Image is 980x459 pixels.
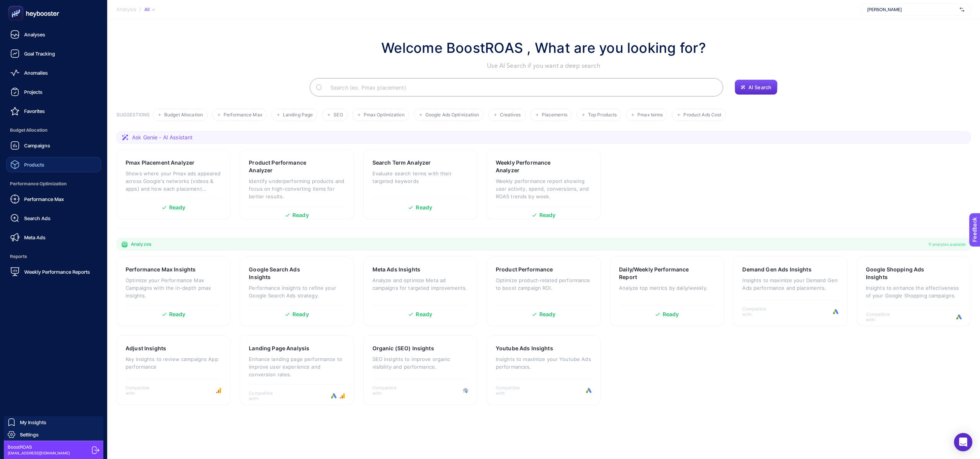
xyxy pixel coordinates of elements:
[381,61,706,70] p: Use AI Search if you want a deep search
[116,150,230,219] a: Pmax Placement AnalyzerShows where your Pmax ads appeared across Google's networks (videos & apps...
[425,112,479,118] span: Google Ads Optimization
[496,276,591,292] p: Optimize product-related performance to boost campaign ROI.
[866,284,962,299] p: Insights to enhance the effectiveness of your Google Shopping campaigns.
[164,112,203,118] span: Budget Allocation
[496,345,553,352] h3: Youtube Ads Insights
[4,428,103,441] a: Settings
[866,266,938,281] h3: Google Shopping Ads Insights
[126,266,196,273] h3: Performance Max Insights
[324,77,717,98] input: Search
[249,345,309,352] h3: Landing Page Analysis
[126,355,221,371] p: Key insights to review campaigns App performance
[866,312,900,322] span: Compatible with:
[954,433,972,451] div: Open Intercom Messenger
[496,177,591,200] p: Weekly performance report showing user activity, spend, conversions, and ROAS trends by week.
[6,211,101,226] a: Search Ads
[496,355,591,371] p: Insights to maximize your Youtube Ads performances.
[126,385,160,396] span: Compatible with:
[249,390,283,401] span: Compatible with:
[857,256,971,326] a: Google Shopping Ads InsightsInsights to enhance the effectiveness of your Google Shopping campaig...
[6,46,101,61] a: Goal Tracking
[139,6,141,12] span: /
[496,266,553,273] h3: Product Performance
[240,150,354,219] a: Product Performance AnalyzerIdentify underperforming products and focus on high-converting items ...
[292,212,309,218] span: Ready
[542,112,567,118] span: Placements
[24,89,42,95] span: Projects
[6,264,101,279] a: Weekly Performance Reports
[24,234,46,240] span: Meta Ads
[249,159,321,174] h3: Product Performance Analyzer
[116,7,136,13] span: Analysis
[928,241,966,247] span: 11 analyzes available
[6,103,101,119] a: Favorites
[487,335,601,405] a: Youtube Ads InsightsInsights to maximize your Youtube Ads performances.Compatible with:
[249,266,320,281] h3: Google Search Ads Insights
[169,205,186,210] span: Ready
[683,112,721,118] span: Product Ads Cost
[619,266,691,281] h3: Daily/Weekly Performance Report
[8,444,70,450] span: BoostROAS
[500,112,521,118] span: Creatives
[742,276,838,292] p: Insights to maximize your Demand Gen Ads performance and placements.
[24,269,90,275] span: Weekly Performance Reports
[363,335,477,405] a: Organic (SEO) InsightsSEO insights to improve organic visibility and performance.Compatible with:
[742,306,777,317] span: Compatible with:
[363,256,477,326] a: Meta Ads InsightsAnalyze and optimize Meta ad campaigns for targeted improvements.Ready
[372,266,420,273] h3: Meta Ads Insights
[867,7,957,13] span: [PERSON_NAME]
[733,256,847,326] a: Demand Gen Ads InsightsInsights to maximize your Demand Gen Ads performance and placements.Compat...
[496,385,530,396] span: Compatible with:
[24,142,50,149] span: Campaigns
[539,212,556,218] span: Ready
[116,256,230,326] a: Performance Max InsightsOptimize your Performance Max Campaigns with the in-depth pmax insights.R...
[372,276,468,292] p: Analyze and optimize Meta ad campaigns for targeted improvements.
[372,345,434,352] h3: Organic (SEO) Insights
[249,177,345,200] p: Identify underperforming products and focus on high-converting items for better results.
[5,2,29,8] span: Feedback
[240,335,354,405] a: Landing Page AnalysisEnhance landing page performance to improve user experience and conversion r...
[539,312,556,317] span: Ready
[24,162,44,168] span: Products
[6,65,101,80] a: Anomalies
[249,355,345,378] p: Enhance landing page performance to improve user experience and conversion rates.
[4,416,103,428] a: My Insights
[24,196,64,202] span: Performance Max
[619,284,715,292] p: Analyze top metrics by daily/weekly.
[240,256,354,326] a: Google Search Ads InsightsPerformance insights to refine your Google Search Ads strategy.Ready
[224,112,262,118] span: Performance Max
[960,6,964,13] img: svg%3e
[283,112,313,118] span: Landing Page
[6,230,101,245] a: Meta Ads
[637,112,663,118] span: Pmax terms
[372,159,431,167] h3: Search Term Analyzer
[487,256,601,326] a: Product PerformanceOptimize product-related performance to boost campaign ROI.Ready
[24,215,51,221] span: Search Ads
[735,80,777,95] button: AI Search
[126,170,221,193] p: Shows where your Pmax ads appeared across Google's networks (videos & apps) and how each placemen...
[6,123,101,138] span: Budget Allocation
[24,70,48,76] span: Anomalies
[6,27,101,42] a: Analyses
[169,312,186,317] span: Ready
[372,385,407,396] span: Compatible with:
[126,159,194,167] h3: Pmax Placement Analyzer
[116,335,230,405] a: Adjust InsightsKey insights to review campaigns App performanceCompatible with:
[742,266,811,273] h3: Demand Gen Ads Insights
[131,241,151,247] span: Analyzes
[487,150,601,219] a: Weekly Performance AnalyzerWeekly performance report showing user activity, spend, conversions, a...
[364,112,405,118] span: Pmax Optimization
[416,312,432,317] span: Ready
[6,84,101,100] a: Projects
[6,157,101,172] a: Products
[20,431,39,438] span: Settings
[372,170,468,185] p: Evaluate search terms with their targeted keywords
[126,276,221,299] p: Optimize your Performance Max Campaigns with the in-depth pmax insights.
[363,150,477,219] a: Search Term AnalyzerEvaluate search terms with their targeted keywordsReady
[249,284,345,299] p: Performance insights to refine your Google Search Ads strategy.
[292,312,309,317] span: Ready
[588,112,617,118] span: Top Products
[372,355,468,371] p: SEO insights to improve organic visibility and performance.
[333,112,343,118] span: SEO
[8,450,70,456] span: [EMAIL_ADDRESS][DOMAIN_NAME]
